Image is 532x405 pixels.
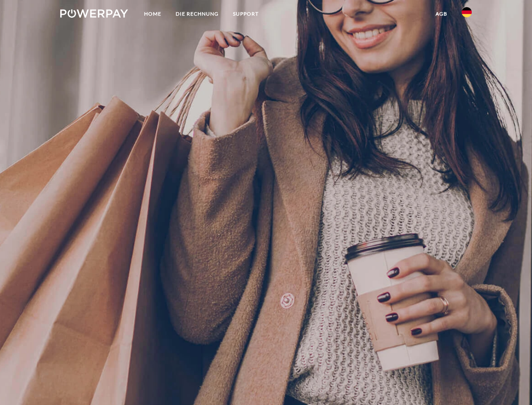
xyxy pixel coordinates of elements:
[137,6,168,22] a: Home
[60,9,128,18] img: logo-powerpay-white.svg
[226,6,266,22] a: SUPPORT
[462,7,472,17] img: de
[168,6,226,22] a: DIE RECHNUNG
[428,6,454,22] a: agb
